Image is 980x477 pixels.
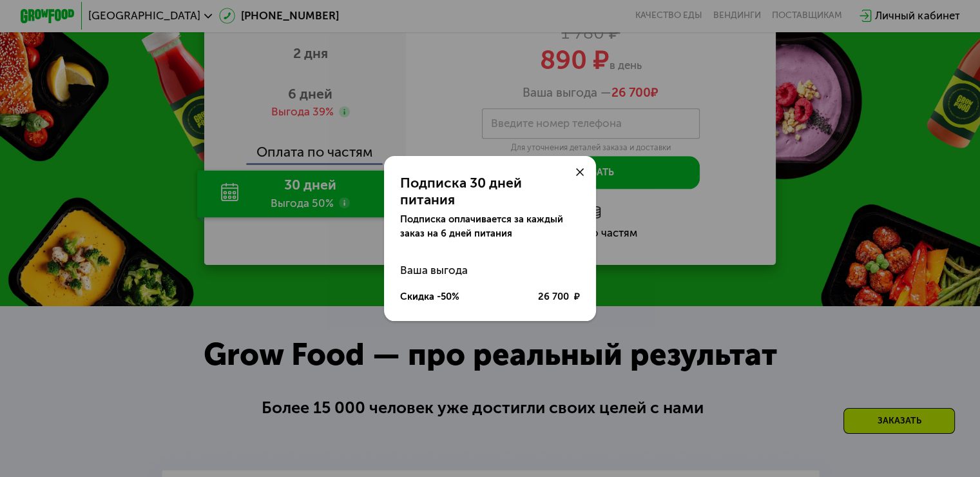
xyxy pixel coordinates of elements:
[400,175,580,208] div: Подписка 30 дней питания
[400,257,580,284] div: Ваша выгода
[574,290,580,304] span: ₽
[400,290,459,304] div: Скидка -50%
[400,213,580,240] div: Подписка оплачивается за каждый заказ на 6 дней питания
[537,290,579,304] div: 26 700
